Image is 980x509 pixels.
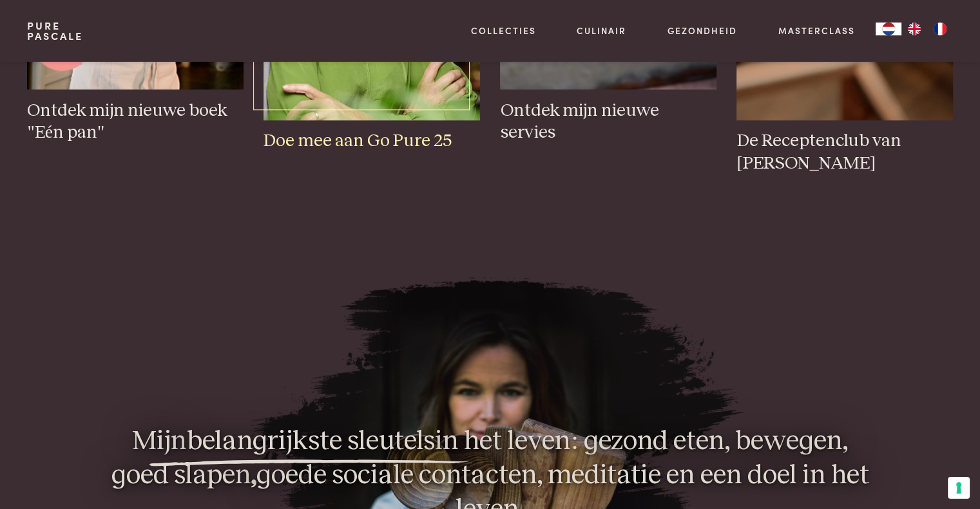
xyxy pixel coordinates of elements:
ul: Language list [901,23,953,35]
button: Uw voorkeuren voor toestemming voor trackingtechnologieën [948,477,970,499]
h3: Doe mee aan Go Pure 25 [264,130,479,153]
a: NL [876,23,901,35]
a: EN [901,23,927,35]
strong: , [251,462,256,489]
a: Collecties [471,24,536,37]
h3: Ontdek mijn nieuwe boek "Eén pan" [27,100,243,144]
a: PurePascale [27,21,83,41]
aside: Language selected: Nederlands [876,23,953,35]
h3: Ontdek mijn nieuwe servies [500,100,716,144]
h3: De Receptenclub van [PERSON_NAME] [736,130,952,174]
a: Gezondheid [668,24,737,37]
a: Masterclass [778,24,855,37]
a: Culinair [577,24,626,37]
div: Language [876,23,901,35]
span: belangrijkste sleutels [187,425,435,459]
a: FR [927,23,953,35]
